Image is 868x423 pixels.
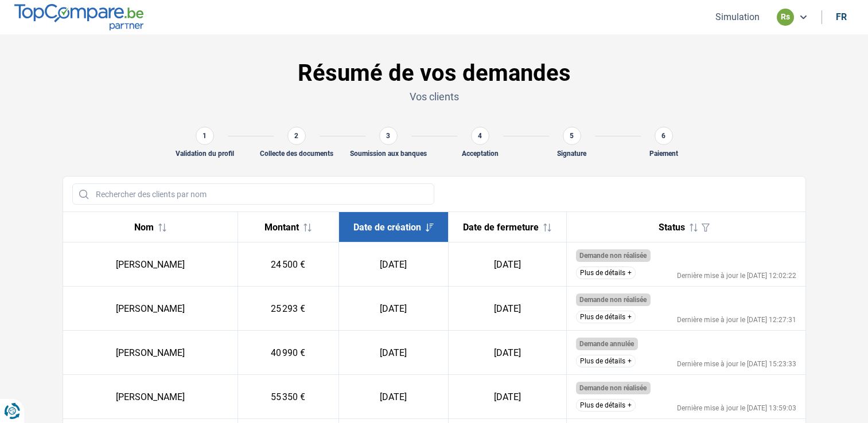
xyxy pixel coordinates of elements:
td: 24 500 € [238,242,338,287]
span: Demande annulée [579,340,634,348]
td: [DATE] [339,375,449,419]
p: Vos clients [63,89,806,104]
div: Collecte des documents [260,150,333,158]
div: Soumission aux banques [350,150,427,158]
span: Date de fermeture [463,222,539,233]
span: Nom [134,222,154,233]
td: [PERSON_NAME] [63,331,238,375]
button: Simulation [712,11,763,23]
span: Date de création [353,222,421,233]
span: Demande non réalisée [579,252,647,260]
td: [PERSON_NAME] [63,287,238,331]
div: Acceptation [462,150,499,158]
td: [PERSON_NAME] [63,375,238,419]
td: 55 350 € [238,375,338,419]
button: Plus de détails [576,267,636,279]
div: 2 [287,127,306,145]
span: Demande non réalisée [579,296,647,304]
td: [DATE] [339,331,449,375]
button: Plus de détails [576,399,636,412]
div: 4 [471,127,489,145]
td: [DATE] [339,242,449,287]
div: Validation du profil [176,150,234,158]
div: Signature [557,150,586,158]
input: Rechercher des clients par nom [72,183,434,205]
td: [DATE] [339,287,449,331]
td: [DATE] [448,375,566,419]
div: rs [777,9,794,26]
h1: Résumé de vos demandes [63,60,806,87]
td: [DATE] [448,287,566,331]
div: 1 [196,127,214,145]
div: Paiement [649,150,678,158]
td: 40 990 € [238,331,338,375]
td: [DATE] [448,242,566,287]
td: [DATE] [448,331,566,375]
button: Plus de détails [576,355,636,367]
div: Dernière mise à jour le [DATE] 13:59:03 [677,405,796,412]
div: Dernière mise à jour le [DATE] 12:02:22 [677,272,796,279]
td: 25 293 € [238,287,338,331]
button: Plus de détails [576,311,636,323]
div: fr [836,11,847,22]
span: Demande non réalisée [579,384,647,392]
div: Dernière mise à jour le [DATE] 15:23:33 [677,361,796,367]
span: Montant [264,222,299,233]
div: 5 [563,127,581,145]
div: 6 [655,127,673,145]
div: 3 [379,127,398,145]
span: Status [659,222,685,233]
img: TopCompare.be [14,4,143,30]
div: Dernière mise à jour le [DATE] 12:27:31 [677,316,796,323]
td: [PERSON_NAME] [63,242,238,287]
